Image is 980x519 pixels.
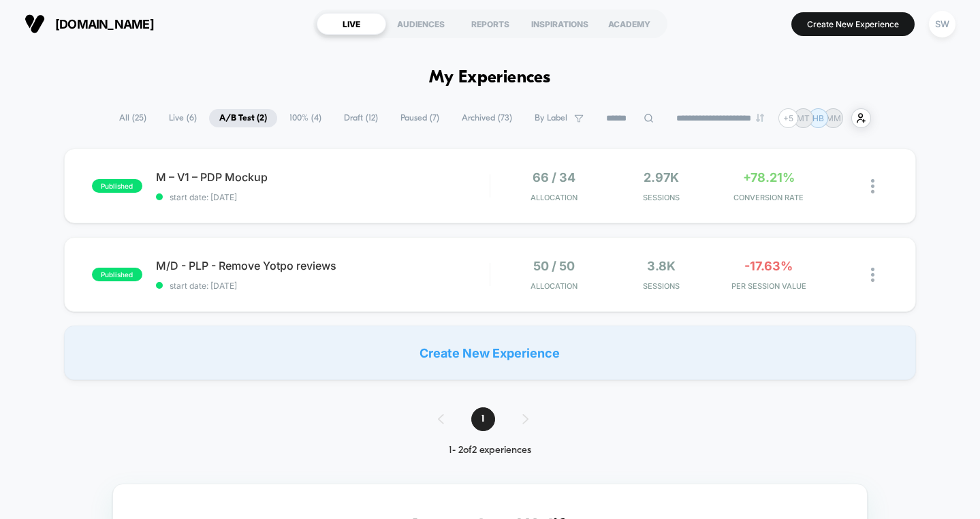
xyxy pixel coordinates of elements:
div: 1 - 2 of 2 experiences [424,445,556,456]
span: 50 / 50 [533,259,575,273]
span: -17.63% [744,259,793,273]
span: start date: [DATE] [156,192,490,202]
div: Create New Experience [64,326,917,380]
p: MT [797,113,810,123]
span: published [92,179,142,193]
h1: My Experiences [429,68,551,88]
div: + 5 [778,108,798,128]
span: A/B Test ( 2 ) [209,109,277,127]
span: published [92,268,142,281]
img: close [871,179,874,193]
div: SW [929,11,955,37]
span: Allocation [531,281,578,291]
span: Sessions [612,281,712,291]
span: 100% ( 4 ) [279,109,332,127]
span: 66 / 34 [533,170,575,185]
span: Paused ( 7 ) [390,109,449,127]
span: All ( 25 ) [109,109,157,127]
span: Sessions [612,193,712,202]
span: 2.97k [644,170,679,185]
span: M/D - PLP - Remove Yotpo reviews [156,259,490,272]
img: end [756,114,764,122]
span: 1 [471,407,495,431]
img: Visually logo [25,14,45,34]
span: By Label [535,113,567,123]
p: MM [826,113,841,123]
div: ACADEMY [595,13,664,35]
span: [DOMAIN_NAME] [55,17,154,31]
span: M – V1 – PDP Mockup [156,170,490,184]
span: Archived ( 73 ) [452,109,522,127]
p: HB [812,113,824,123]
span: PER SESSION VALUE [718,281,819,291]
span: CONVERSION RATE [718,193,819,202]
span: start date: [DATE] [156,281,490,291]
div: LIVE [317,13,386,35]
span: Allocation [531,193,578,202]
span: 3.8k [647,259,676,273]
span: Draft ( 12 ) [334,109,388,127]
div: REPORTS [456,13,525,35]
button: [DOMAIN_NAME] [20,13,158,35]
div: AUDIENCES [386,13,456,35]
div: INSPIRATIONS [525,13,595,35]
button: Create New Experience [791,12,915,36]
span: Live ( 6 ) [159,109,207,127]
span: +78.21% [743,170,795,185]
img: close [871,268,874,282]
button: SW [925,10,960,38]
